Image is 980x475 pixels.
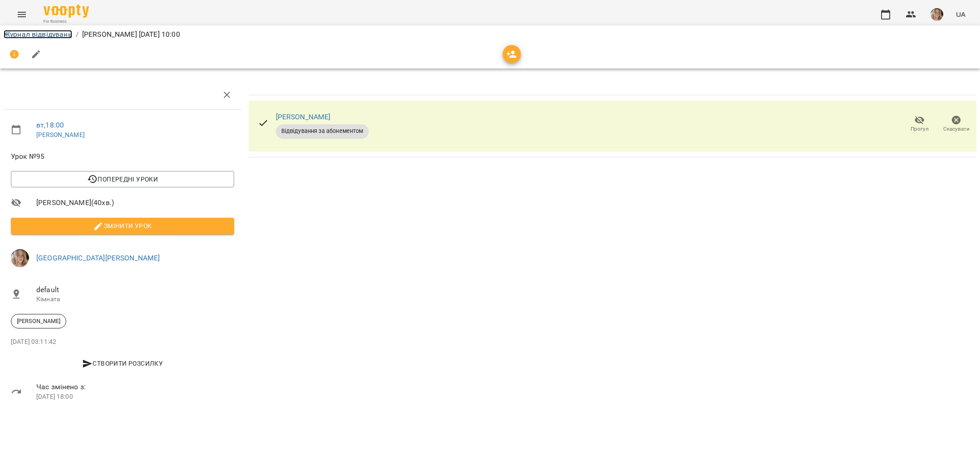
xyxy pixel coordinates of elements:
[18,220,227,231] span: Змінити урок
[36,197,234,208] span: [PERSON_NAME] ( 40 хв. )
[82,29,180,40] p: [PERSON_NAME] [DATE] 10:00
[36,121,64,129] a: вт , 18:00
[36,131,85,138] a: [PERSON_NAME]
[44,19,89,24] span: For Business
[11,317,66,325] span: [PERSON_NAME]
[11,338,234,347] p: [DATE] 03:11:42
[11,218,234,234] button: Змінити урок
[901,112,938,137] button: Прогул
[11,249,29,267] img: 96e0e92443e67f284b11d2ea48a6c5b1.jpg
[11,4,33,25] button: Menu
[44,5,89,18] img: Voopty Logo
[36,254,160,262] a: [GEOGRAPHIC_DATA][PERSON_NAME]
[76,29,78,40] li: /
[952,6,969,23] button: UA
[911,125,929,133] span: Прогул
[931,8,943,21] img: 96e0e92443e67f284b11d2ea48a6c5b1.jpg
[18,174,227,185] span: Попередні уроки
[11,171,234,187] button: Попередні уроки
[36,295,234,304] p: Кімната
[276,127,369,135] span: Відвідування за абонементом
[15,358,230,369] span: Створити розсилку
[36,382,234,392] span: Час змінено з:
[36,284,234,295] span: default
[11,355,234,372] button: Створити розсилку
[4,30,72,39] a: Журнал відвідувань
[11,151,234,162] span: Урок №95
[943,125,970,133] span: Скасувати
[11,314,66,328] div: [PERSON_NAME]
[276,113,331,121] a: [PERSON_NAME]
[4,29,976,40] nav: breadcrumb
[938,112,975,137] button: Скасувати
[36,392,234,402] p: [DATE] 18:00
[956,10,965,19] span: UA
